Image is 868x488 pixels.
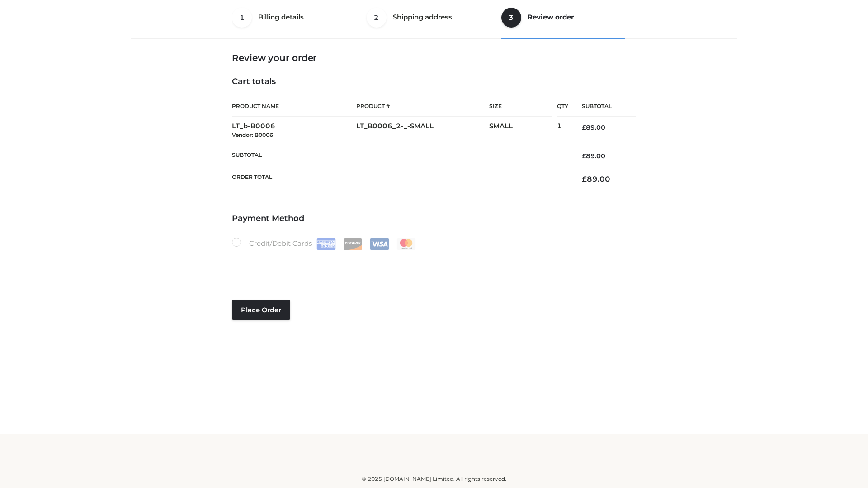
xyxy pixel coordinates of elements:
iframe: Secure payment input frame [230,248,634,281]
img: Mastercard [396,238,416,250]
small: Vendor: B0006 [232,131,273,138]
span: £ [582,174,587,183]
h4: Payment Method [232,214,636,224]
img: Amex [316,238,336,250]
label: Credit/Debit Cards [232,238,417,250]
bdi: 89.00 [582,123,605,131]
img: Discover [343,238,363,250]
th: Size [489,96,552,117]
bdi: 89.00 [582,174,610,183]
bdi: 89.00 [582,152,605,160]
span: £ [582,152,586,160]
th: Subtotal [568,96,636,117]
td: LT_b-B0006 [232,117,356,145]
td: SMALL [489,117,557,145]
button: Place order [232,300,290,320]
h3: Review your order [232,52,636,63]
th: Subtotal [232,145,568,167]
td: 1 [557,117,568,145]
th: Product # [356,96,489,117]
span: £ [582,123,586,131]
div: © 2025 [DOMAIN_NAME] Limited. All rights reserved. [134,474,734,483]
th: Product Name [232,96,356,117]
img: Visa [370,238,389,250]
th: Order Total [232,167,568,191]
td: LT_B0006_2-_-SMALL [356,117,489,145]
th: Qty [557,96,568,117]
h4: Cart totals [232,77,636,87]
